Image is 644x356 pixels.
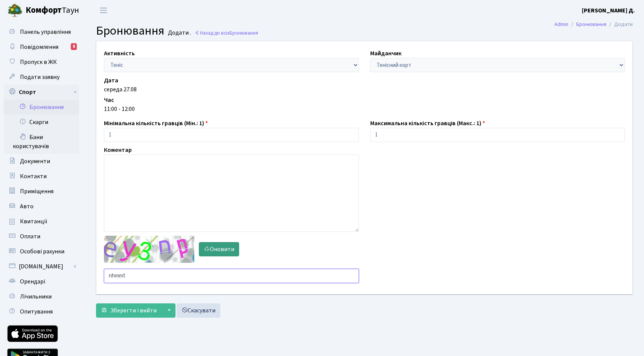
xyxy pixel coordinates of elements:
[104,119,208,128] label: Мінімальна кількість гравців (Мін.: 1)
[20,73,60,81] span: Подати заявку
[4,169,79,184] a: Контакти
[104,269,359,283] input: Введіть текст із зображення
[8,3,23,18] img: logo.png
[110,306,157,315] span: Зберегти і вийти
[195,29,258,36] a: Назад до всіхБронювання
[4,259,79,274] a: [DOMAIN_NAME]
[4,24,79,39] a: Панель управління
[606,20,633,29] li: Додати
[4,184,79,199] a: Приміщення
[26,4,62,16] b: Комфорт
[20,217,47,226] span: Квитанції
[20,43,58,51] span: Повідомлення
[96,303,162,318] button: Зберегти і вийти
[20,187,53,195] span: Приміщення
[20,202,34,211] span: Авто
[20,172,47,180] span: Контакти
[20,157,50,165] span: Документи
[4,70,79,85] a: Подати заявку
[177,303,220,318] a: Скасувати
[543,17,644,32] nav: breadcrumb
[20,58,57,66] span: Пропуск в ЖК
[20,292,52,301] span: Лічильники
[4,274,79,289] a: Орендарі
[199,242,239,256] button: Оновити
[94,4,113,17] button: Переключити навігацію
[104,95,114,105] label: Час
[20,277,45,286] span: Орендарі
[104,76,118,85] label: Дата
[4,214,79,229] a: Квитанції
[104,49,135,58] label: Активність
[4,289,79,304] a: Лічильники
[104,236,194,263] img: default
[20,28,71,36] span: Панель управління
[104,105,625,114] div: 11:00 - 12:00
[4,85,79,100] a: Спорт
[4,130,79,154] a: Бани користувачів
[582,6,635,15] b: [PERSON_NAME] Д.
[166,29,191,36] small: Додати .
[20,308,53,316] span: Опитування
[4,39,79,55] a: Повідомлення8
[4,55,79,70] a: Пропуск в ЖК
[229,29,258,36] span: Бронювання
[20,247,64,256] span: Особові рахунки
[576,20,606,28] a: Бронювання
[4,115,79,130] a: Скарги
[26,4,79,17] span: Таун
[582,6,635,15] a: [PERSON_NAME] Д.
[4,199,79,214] a: Авто
[4,244,79,259] a: Особові рахунки
[96,22,164,39] span: Бронювання
[104,85,625,94] div: середа 27.08
[4,100,79,115] a: Бронювання
[370,49,401,58] label: Майданчик
[4,154,79,169] a: Документи
[554,20,568,28] a: Admin
[4,229,79,244] a: Оплати
[71,43,77,50] div: 8
[20,232,40,241] span: Оплати
[370,119,485,128] label: Максимальна кількість гравців (Макс.: 1)
[104,145,132,155] label: Коментар
[4,304,79,319] a: Опитування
